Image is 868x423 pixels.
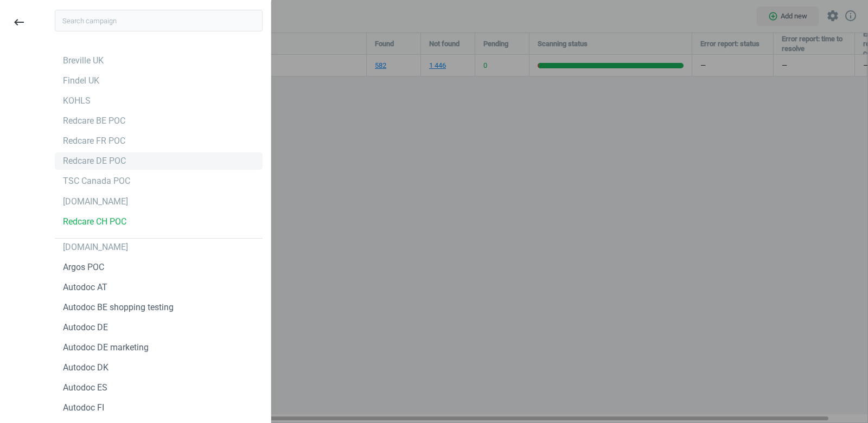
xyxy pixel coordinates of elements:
div: Breville UK [63,55,104,67]
div: Redcare CH POC [63,216,126,228]
input: Search campaign [55,10,263,31]
div: Findel UK [63,75,99,87]
div: TSC Canada POC [63,175,130,187]
div: Redcare DE POC [63,155,126,167]
button: keyboard_backspace [7,10,31,35]
i: keyboard_backspace [12,16,25,29]
div: Autodoc DE [63,322,108,334]
div: [DOMAIN_NAME] [63,196,128,208]
div: [DOMAIN_NAME] [63,241,128,253]
div: Autodoc AT [63,281,107,293]
div: Autodoc ES [63,382,107,394]
div: Autodoc DK [63,362,108,374]
div: Redcare BE POC [63,115,125,127]
div: Autodoc BE shopping testing [63,302,174,313]
div: Autodoc DE marketing [63,342,149,354]
div: Autodoc FI [63,402,104,414]
div: KOHLS [63,95,91,107]
div: Redcare FR POC [63,135,125,147]
div: Argos POC [63,261,104,273]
